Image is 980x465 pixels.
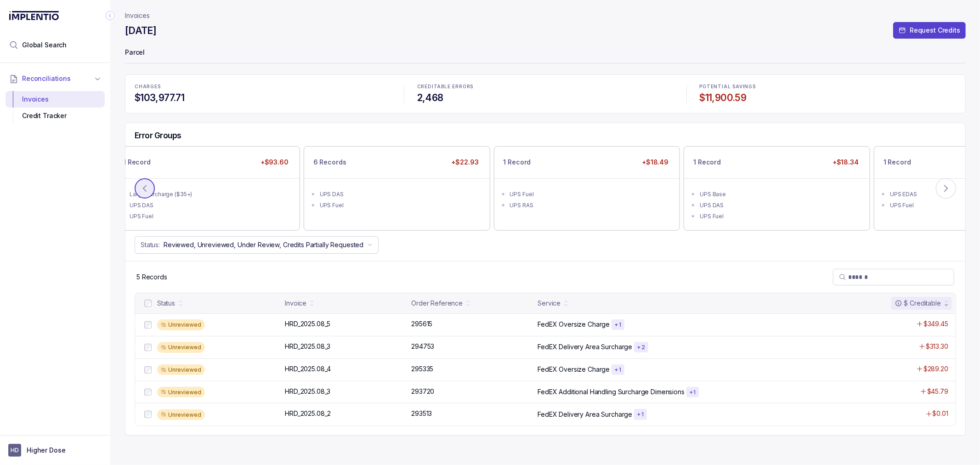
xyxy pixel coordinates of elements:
div: Service [538,299,561,308]
h4: $103,977.71 [135,91,391,104]
div: Large Surcharge ($35+) [130,190,289,199]
p: $0.01 [933,409,948,418]
p: FedEX Additional Handling Surcharge Dimensions [538,387,685,397]
div: UPS DAS [130,201,289,210]
p: Parcel [125,44,966,62]
p: $313.30 [926,342,948,351]
button: Status:Reviewed, Unreviewed, Under Review, Credits Partially Requested [135,236,379,254]
button: Request Credits [893,22,966,39]
div: Unreviewed [157,364,205,375]
div: Invoices [13,91,97,108]
p: FedEX Oversize Charge [538,320,610,329]
p: +$22.93 [450,156,481,169]
div: Order Reference [411,299,463,308]
h5: Error Groups [135,130,181,141]
p: CREDITABLE ERRORS [417,84,674,90]
p: + 2 [637,344,645,351]
nav: breadcrumb [125,11,150,20]
p: HRD_2025.08_3 [285,387,330,396]
p: 1 Record [123,158,151,167]
div: Reconciliations [6,89,105,126]
div: Unreviewed [157,342,205,353]
p: 294753 [411,342,434,351]
p: 1 Record [693,158,721,167]
input: checkbox-checkbox [144,366,152,374]
p: + 1 [689,389,696,396]
div: Invoice [285,299,306,308]
div: Credit Tracker [13,108,97,124]
p: FedEX Delivery Area Surcharge [538,410,632,419]
p: Status: [141,240,160,250]
div: Unreviewed [157,387,205,398]
p: CHARGES [135,84,391,90]
p: +$18.49 [640,156,670,169]
button: Reconciliations [6,68,105,89]
p: HRD_2025.08_3 [285,342,330,351]
p: Request Credits [910,26,960,35]
div: Collapse Icon [105,10,116,21]
p: Reviewed, Unreviewed, Under Review, Credits Partially Requested [164,240,363,250]
div: UPS DAS [700,201,860,210]
div: Remaining page entries [136,272,167,282]
div: UPS Fuel [700,212,860,221]
button: User initialsHigher Dose [8,444,102,457]
p: 293513 [411,409,432,418]
p: + 1 [637,411,644,418]
div: Unreviewed [157,319,205,330]
p: $349.45 [923,319,948,329]
p: + 1 [614,321,621,329]
p: FedEX Delivery Area Surcharge [538,342,632,352]
input: checkbox-checkbox [144,321,152,329]
a: Invoices [125,11,150,20]
input: checkbox-checkbox [144,344,152,351]
div: UPS Fuel [320,201,480,210]
p: 6 Records [313,158,346,167]
p: 1 Record [884,158,911,167]
div: UPS Base [700,190,860,199]
p: + 1 [614,366,621,374]
p: +$18.34 [831,156,861,169]
div: UPS DAS [320,190,480,199]
span: User initials [8,444,21,457]
div: UPS RAS [510,201,670,210]
p: HRD_2025.08_2 [285,409,331,418]
h4: 2,468 [417,91,674,104]
input: checkbox-checkbox [144,389,152,396]
input: checkbox-checkbox [144,411,152,418]
p: 5 Records [136,272,167,282]
p: FedEX Oversize Charge [538,365,610,374]
div: Unreviewed [157,409,205,420]
p: 295335 [411,364,433,374]
span: Reconciliations [22,74,71,83]
p: 293720 [411,387,434,396]
p: 295615 [411,319,432,329]
p: Higher Dose [27,446,65,455]
h4: [DATE] [125,24,156,37]
h4: $11,900.59 [700,91,956,104]
p: +$93.60 [259,156,290,169]
div: UPS Fuel [510,190,670,199]
p: $45.79 [927,387,948,396]
input: checkbox-checkbox [144,300,152,307]
div: $ Creditable [895,299,941,308]
p: HRD_2025.08_4 [285,364,331,374]
p: $289.20 [923,364,948,374]
span: Global Search [22,40,67,50]
p: HRD_2025.08_5 [285,319,330,329]
div: Status [157,299,175,308]
div: UPS Fuel [130,212,289,221]
p: 1 Record [504,158,531,167]
p: POTENTIAL SAVINGS [700,84,956,90]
